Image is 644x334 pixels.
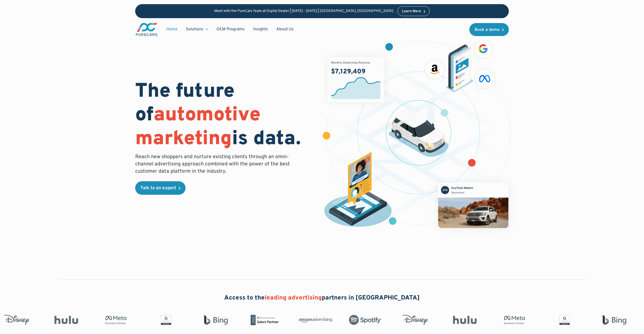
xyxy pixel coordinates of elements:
h2: Access to the partners in [GEOGRAPHIC_DATA] [224,294,420,303]
img: Bing [597,315,631,325]
p: Reach new shoppers and nurture existing clients through an omni-channel advertising approach comb... [135,153,293,175]
img: ads on social media and advertising partners [423,37,497,92]
a: Home [162,24,182,34]
a: Insights [249,24,272,34]
a: Talk to an expert [135,181,186,195]
img: chart showing monthly dealership revenue of $7m [327,57,384,102]
img: persona of a buyer [319,152,397,229]
div: Book a demo [475,28,499,32]
div: Talk to an expert [140,186,176,191]
img: Spotify [348,315,381,325]
span: automotive marketing [135,103,261,151]
img: Meta Business Partner [99,315,132,325]
img: Amazon Advertising [298,316,332,324]
img: Meta Business Partner [498,315,531,325]
img: Hulu [448,316,481,324]
img: illustration of a vehicle [389,110,448,157]
div: Solutions [186,26,203,32]
a: Learn More [398,6,430,16]
img: Bing [199,315,232,325]
a: Book a demo [469,23,509,36]
a: main [135,22,158,37]
img: Hulu [49,316,83,324]
a: About Us [272,24,298,34]
img: Google Partner [547,315,581,325]
img: Google Partner [149,315,182,325]
img: mockup of facebook post [428,173,518,238]
img: Disney [398,315,431,325]
div: Solutions [182,24,212,34]
h1: The future of is data. [135,80,316,151]
img: Microsoft Advertising Partner [249,315,282,325]
span: leading advertising [265,294,322,302]
div: Learn More [402,10,421,13]
a: OEM Programs [212,24,249,34]
p: Meet with the PureCars Team at Digital Dealer | [DATE] - [DATE] | [GEOGRAPHIC_DATA], [GEOGRAPHIC_... [214,9,393,13]
img: purecars logo [135,22,158,37]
